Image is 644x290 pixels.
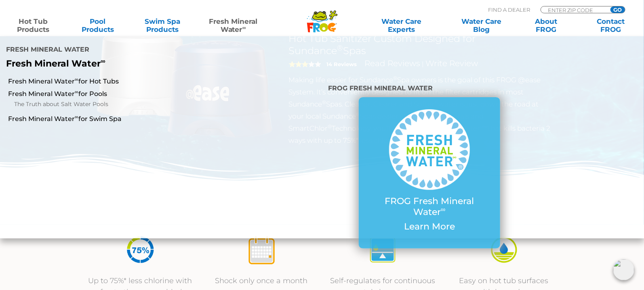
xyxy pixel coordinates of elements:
[489,235,519,265] img: icon-atease-easy-on
[8,17,58,33] a: Hot TubProducts
[6,58,262,69] p: Fresh Mineral Water
[125,235,156,265] img: icon-atease-75percent-less
[457,17,507,33] a: Water CareBlog
[246,235,277,265] img: icon-atease-shock-once
[375,196,484,217] p: FROG Fresh Mineral Water
[101,57,105,65] sup: ∞
[242,25,246,31] sup: ∞
[328,81,530,97] h4: FROG Fresh Mineral Water
[375,221,484,232] p: Learn More
[8,90,215,98] a: Fresh Mineral Water∞for Pools
[73,17,123,33] a: PoolProducts
[75,89,78,95] sup: ∞
[6,42,262,58] h4: Fresh Mineral Water
[613,259,634,280] img: openIcon
[360,17,442,33] a: Water CareExperts
[75,114,78,120] sup: ∞
[209,275,314,286] p: Shock only once a month
[137,17,187,33] a: Swim SpaProducts
[375,109,484,236] a: FROG Fresh Mineral Water∞ Learn More
[202,17,264,33] a: Fresh MineralWater∞
[75,76,78,82] sup: ∞
[586,17,636,33] a: ContactFROG
[368,235,398,265] img: icon-atease-self-regulates
[441,205,446,213] sup: ∞
[547,6,602,13] input: Zip Code Form
[610,6,625,13] input: GO
[8,77,215,86] a: Fresh Mineral Water∞for Hot Tubs
[14,100,215,109] a: The Truth about Salt Water Pools
[8,115,215,123] a: Fresh Mineral Water∞for Swim Spa
[488,6,530,13] p: Find A Dealer
[521,17,571,33] a: AboutFROG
